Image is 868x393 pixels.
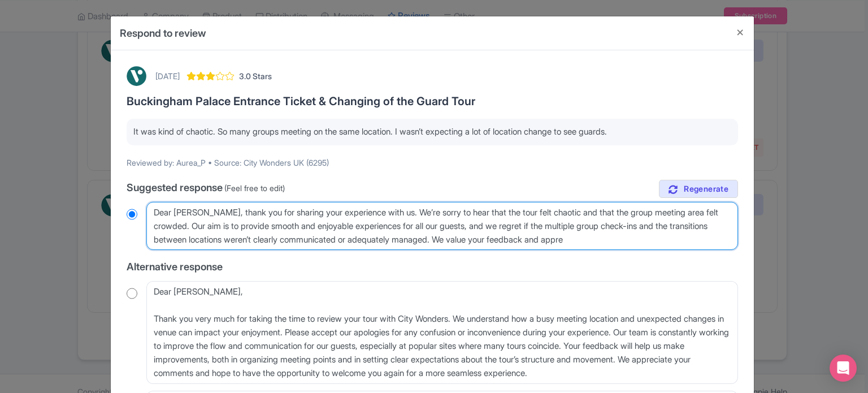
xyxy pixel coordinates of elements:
[659,180,738,198] a: Regenerate
[120,25,206,41] h4: Respond to review
[146,281,738,384] textarea: Dear [PERSON_NAME], Thank you very much for taking the time to review your tour with City Wonders...
[155,70,180,82] div: [DATE]
[239,70,272,82] span: 3.0 Stars
[224,183,285,193] span: (Feel free to edit)
[830,355,857,382] div: Open Intercom Messenger
[127,66,146,86] img: Viator Logo
[727,16,754,49] button: Close
[684,184,728,195] span: Regenerate
[127,95,738,107] h3: Buckingham Palace Entrance Ticket & Changing of the Guard Tour
[127,261,223,273] span: Alternative response
[133,126,731,139] p: It was kind of chaotic. So many groups meeting on the same location. I wasn’t expecting a lot of ...
[146,202,738,251] textarea: Dear [PERSON_NAME], Thank you for sharing your experience with us. We’re sorry to hear that the t...
[127,182,223,193] span: Suggested response
[127,157,738,169] p: Reviewed by: Aurea_P • Source: City Wonders UK (6295)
